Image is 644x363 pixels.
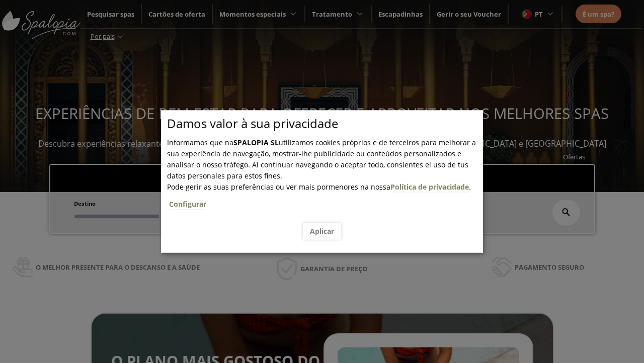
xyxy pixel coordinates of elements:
[169,199,206,209] a: Configurar
[167,182,390,192] span: Pode gerir as suas preferências ou ver mais pormenores na nossa
[167,182,483,216] span: .
[233,138,279,147] b: SPALOPIA SL
[167,138,476,180] span: Informamos que na utilizamos cookies próprios e de terceiros para melhorar a sua experiência de n...
[303,223,341,239] button: Aplicar
[167,118,483,129] p: Damos valor à sua privacidade
[390,182,469,192] a: Política de privacidade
